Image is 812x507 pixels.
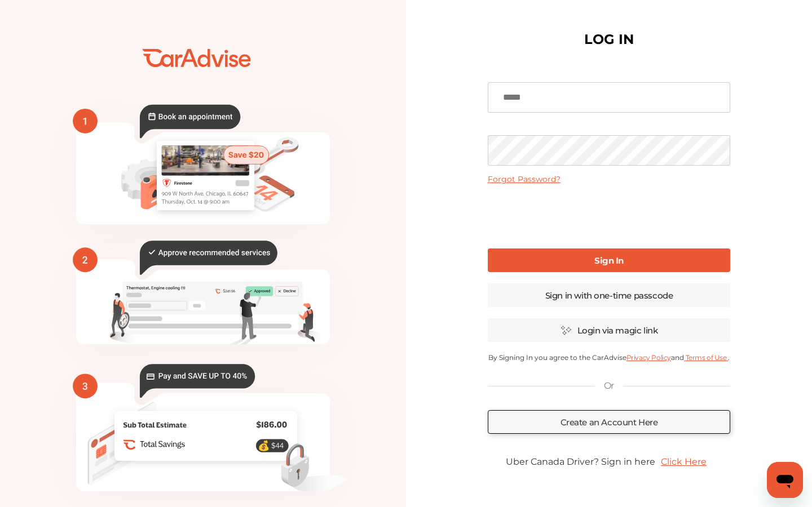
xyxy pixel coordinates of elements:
[584,34,634,45] h1: LOG IN
[258,440,270,452] text: 💰
[684,353,728,362] a: Terms of Use
[506,456,655,467] span: Uber Canada Driver? Sign in here
[488,174,561,184] a: Forgot Password?
[523,193,695,237] iframe: reCAPTCHA
[604,380,614,392] p: Or
[488,353,730,362] p: By Signing In you agree to the CarAdvise and .
[594,255,624,266] b: Sign In
[767,462,803,498] iframe: Button to launch messaging window
[488,283,730,307] a: Sign in with one-time passcode
[488,248,730,272] a: Sign In
[488,318,730,342] a: Login via magic link
[655,451,712,473] a: Click Here
[561,325,572,336] img: magic_icon.32c66aac.svg
[488,410,730,434] a: Create an Account Here
[626,353,671,362] a: Privacy Policy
